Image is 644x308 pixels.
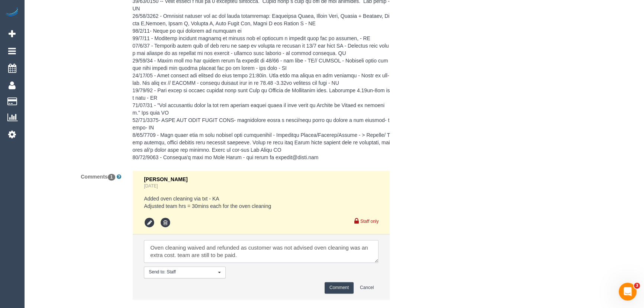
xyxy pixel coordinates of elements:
pre: Added oven cleaning via txt - KA Adjusted team hrs = 30mins each for the oven cleaning [144,195,379,210]
iframe: Intercom live chat [619,283,637,301]
img: Automaid Logo [4,7,19,18]
a: [DATE] [144,183,158,189]
button: Comment [325,282,354,293]
button: Cancel [355,282,379,293]
label: Comments [26,170,127,180]
button: Send to: Staff [144,266,226,278]
span: 3 [634,283,640,289]
span: Send to: Staff [149,269,216,275]
span: 1 [108,174,116,180]
small: Staff only [360,219,379,224]
span: [PERSON_NAME] [144,176,187,182]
